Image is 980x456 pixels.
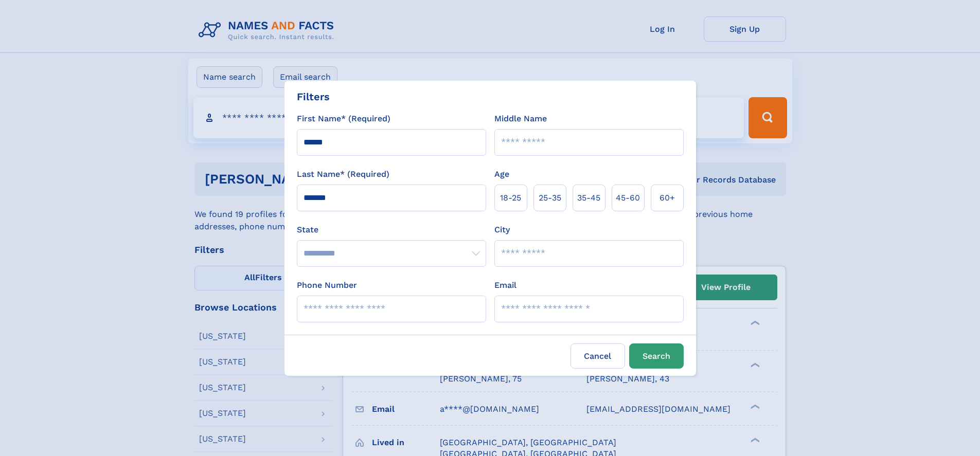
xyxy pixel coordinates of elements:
label: Phone Number [297,279,357,291]
label: State [297,224,486,236]
button: Search [629,343,684,369]
label: Email [494,279,516,291]
span: 45‑60 [616,192,640,204]
label: Cancel [571,343,625,369]
span: 25‑35 [539,192,561,204]
span: 35‑45 [577,192,600,204]
span: 60+ [660,192,675,204]
label: City [494,224,510,236]
label: Middle Name [494,113,547,125]
label: Last Name* (Required) [297,168,389,180]
label: Age [494,168,509,180]
label: First Name* (Required) [297,113,390,125]
span: 18‑25 [500,192,521,204]
div: Filters [297,89,330,104]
